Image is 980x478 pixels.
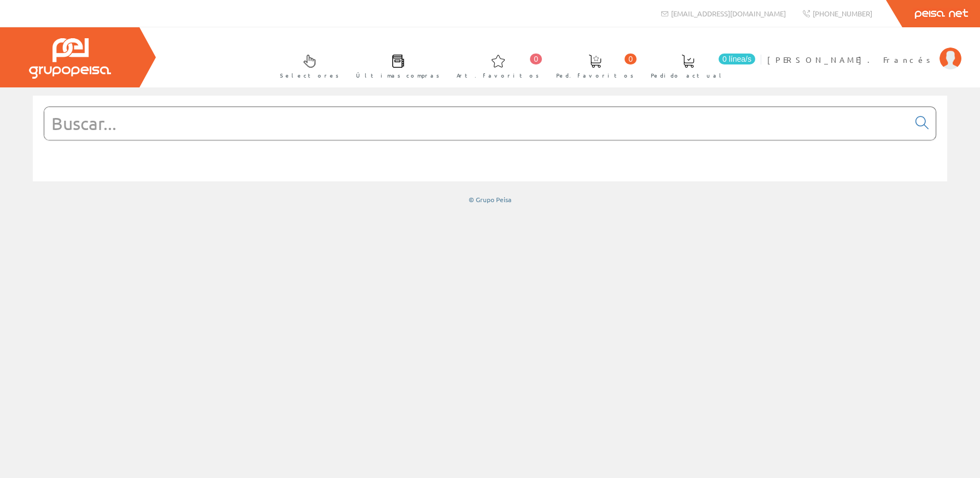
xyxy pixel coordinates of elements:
span: 0 línea/s [719,54,755,64]
div: © Grupo Peisa [33,195,947,204]
span: Ped. favoritos [556,70,634,81]
span: Art. favoritos [457,70,539,81]
span: 0 [530,54,542,64]
a: Últimas compras [345,45,445,85]
span: 0 [625,54,637,64]
span: [PHONE_NUMBER] [813,9,872,18]
span: Pedido actual [651,70,725,81]
span: Últimas compras [356,70,440,81]
a: Selectores [269,45,345,85]
span: [EMAIL_ADDRESS][DOMAIN_NAME] [671,9,786,18]
a: [PERSON_NAME]. Francés [767,45,961,56]
input: Buscar... [44,107,909,140]
span: [PERSON_NAME]. Francés [767,54,934,65]
span: Selectores [280,70,339,81]
img: Grupo Peisa [29,38,111,79]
